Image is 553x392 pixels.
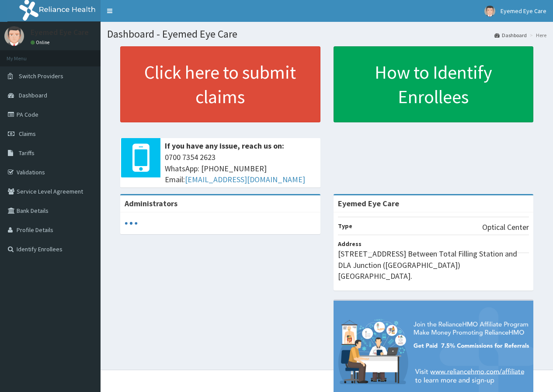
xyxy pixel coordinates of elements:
[165,152,316,185] span: 0700 7354 2623 WhatsApp: [PHONE_NUMBER] Email:
[125,198,177,208] b: Administrators
[19,72,63,80] span: Switch Providers
[120,46,320,122] a: Click here to submit claims
[4,26,24,46] img: User Image
[31,39,52,45] a: Online
[494,31,527,39] a: Dashboard
[31,28,89,36] p: Eyemed Eye Care
[338,198,399,208] strong: Eyemed Eye Care
[185,174,305,184] a: [EMAIL_ADDRESS][DOMAIN_NAME]
[19,130,36,138] span: Claims
[501,7,546,15] span: Eyemed Eye Care
[19,91,47,99] span: Dashboard
[484,6,495,17] img: User Image
[338,222,352,230] b: Type
[107,28,546,40] h1: Dashboard - Eyemed Eye Care
[338,240,362,248] b: Address
[338,248,529,282] p: [STREET_ADDRESS] Between Total Filling Station and DLA Junction ([GEOGRAPHIC_DATA]) [GEOGRAPHIC_D...
[19,149,35,157] span: Tariffs
[334,46,534,122] a: How to Identify Enrollees
[125,217,138,230] svg: audio-loading
[482,222,529,233] p: Optical Center
[165,141,284,151] b: If you have any issue, reach us on:
[528,31,546,39] li: Here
